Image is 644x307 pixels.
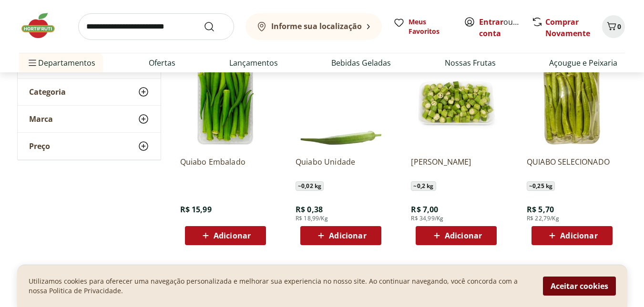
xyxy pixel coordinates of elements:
[543,277,616,296] button: Aceitar cookies
[527,204,554,215] span: R$ 5,70
[411,181,436,191] span: ~ 0,2 kg
[296,204,323,215] span: R$ 0,38
[409,17,452,36] span: Meus Favoritos
[29,114,53,124] span: Marca
[180,204,212,215] span: R$ 15,99
[245,13,382,40] button: Informe sua localização
[18,106,161,132] button: Marca
[300,226,381,245] button: Adicionar
[549,57,617,69] a: Açougue e Peixaria
[229,57,278,69] a: Lançamentos
[479,17,503,27] a: Entrar
[445,232,482,239] span: Adicionar
[149,57,175,69] a: Ofertas
[416,226,497,245] button: Adicionar
[479,16,521,39] span: ou
[532,226,613,245] button: Adicionar
[296,59,386,149] img: Quiabo Unidade
[27,51,38,74] button: Menu
[602,15,625,38] button: Carrinho
[445,57,496,69] a: Nossas Frutas
[29,87,66,97] span: Categoria
[411,59,501,149] img: Quiabo Cortadinho
[411,157,501,178] a: [PERSON_NAME]
[27,51,95,74] span: Departamentos
[411,204,438,215] span: R$ 7,00
[527,59,617,149] img: QUIABO SELECIONADO
[545,17,590,39] a: Comprar Novamente
[617,22,621,31] span: 0
[331,57,391,69] a: Bebidas Geladas
[180,157,271,178] a: Quiabo Embalado
[296,181,324,191] span: ~ 0,02 kg
[296,157,386,178] a: Quiabo Unidade
[527,215,559,222] span: R$ 22,79/Kg
[560,232,597,239] span: Adicionar
[29,277,532,296] p: Utilizamos cookies para oferecer uma navegação personalizada e melhorar sua experiencia no nosso ...
[180,59,271,149] img: Quiabo Embalado
[296,215,328,222] span: R$ 18,99/Kg
[527,181,555,191] span: ~ 0,25 kg
[214,232,251,239] span: Adicionar
[329,232,366,239] span: Adicionar
[204,21,226,32] button: Submit Search
[18,133,161,159] button: Preço
[479,17,532,39] a: Criar conta
[271,21,362,31] b: Informe sua localização
[18,79,161,105] button: Categoria
[393,17,452,36] a: Meus Favoritos
[78,13,234,40] input: search
[411,215,443,222] span: R$ 34,99/Kg
[19,11,67,40] img: Hortifruti
[185,226,266,245] button: Adicionar
[29,141,50,151] span: Preço
[527,157,617,178] a: QUIABO SELECIONADO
